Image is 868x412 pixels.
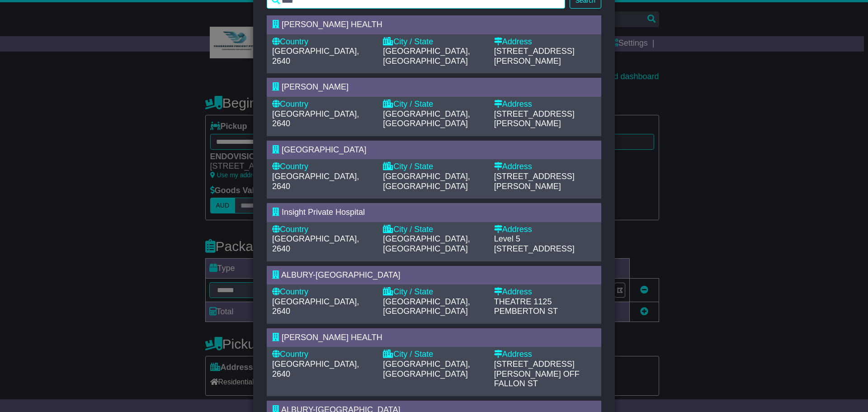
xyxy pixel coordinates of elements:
[272,162,374,172] div: Country
[383,360,470,379] span: [GEOGRAPHIC_DATA], [GEOGRAPHIC_DATA]
[383,350,485,360] div: City / State
[282,208,365,217] span: Insight Private Hospital
[383,297,470,316] span: [GEOGRAPHIC_DATA], [GEOGRAPHIC_DATA]
[494,47,575,66] span: [STREET_ADDRESS][PERSON_NAME]
[494,234,520,243] span: Level 5
[494,37,596,47] div: Address
[383,234,470,253] span: [GEOGRAPHIC_DATA], [GEOGRAPHIC_DATA]
[272,234,359,253] span: [GEOGRAPHIC_DATA], 2640
[494,109,575,128] span: [STREET_ADDRESS][PERSON_NAME]
[383,99,485,109] div: City / State
[272,297,359,316] span: [GEOGRAPHIC_DATA], 2640
[494,360,575,379] span: [STREET_ADDRESS][PERSON_NAME]
[494,287,596,297] div: Address
[383,287,485,297] div: City / State
[282,82,349,91] span: [PERSON_NAME]
[281,270,400,279] span: ALBURY-[GEOGRAPHIC_DATA]
[494,297,532,306] span: THEATRE
[383,47,470,66] span: [GEOGRAPHIC_DATA], [GEOGRAPHIC_DATA]
[383,37,485,47] div: City / State
[494,350,596,360] div: Address
[282,20,382,29] span: [PERSON_NAME] HEALTH
[383,109,470,128] span: [GEOGRAPHIC_DATA], [GEOGRAPHIC_DATA]
[282,145,366,154] span: [GEOGRAPHIC_DATA]
[494,297,558,316] span: 1125 PEMBERTON ST
[383,162,485,172] div: City / State
[272,287,374,297] div: Country
[272,350,374,360] div: Country
[494,99,596,109] div: Address
[272,225,374,235] div: Country
[383,225,485,235] div: City / State
[494,244,575,253] span: [STREET_ADDRESS]
[272,47,359,66] span: [GEOGRAPHIC_DATA], 2640
[272,172,359,191] span: [GEOGRAPHIC_DATA], 2640
[272,99,374,109] div: Country
[494,225,596,235] div: Address
[494,172,575,191] span: [STREET_ADDRESS][PERSON_NAME]
[494,162,596,172] div: Address
[282,333,382,342] span: [PERSON_NAME] HEALTH
[272,109,359,128] span: [GEOGRAPHIC_DATA], 2640
[272,37,374,47] div: Country
[383,172,470,191] span: [GEOGRAPHIC_DATA], [GEOGRAPHIC_DATA]
[494,369,580,388] span: OFF FALLON ST
[272,360,359,379] span: [GEOGRAPHIC_DATA], 2640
